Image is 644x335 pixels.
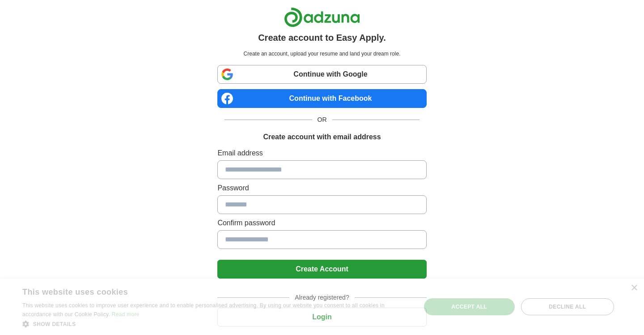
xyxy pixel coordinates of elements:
[22,319,409,328] div: Show details
[521,298,614,315] div: Decline all
[312,115,332,125] span: OR
[22,284,387,297] div: This website uses cookies
[217,218,426,228] label: Confirm password
[217,148,426,159] label: Email address
[263,132,381,142] h1: Create account with email address
[217,89,426,108] a: Continue with Facebook
[112,311,140,318] a: Read more, opens a new window
[22,302,385,318] span: This website uses cookies to improve user experience and to enable personalised advertising. By u...
[258,31,386,44] h1: Create account to Easy Apply.
[217,65,426,84] a: Continue with Google
[424,298,515,315] div: Accept all
[33,321,76,327] span: Show details
[631,285,637,292] div: Close
[217,183,426,193] label: Password
[217,260,426,279] button: Create Account
[284,7,360,27] img: Adzuna logo
[219,50,424,58] p: Create an account, upload your resume and land your dream role.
